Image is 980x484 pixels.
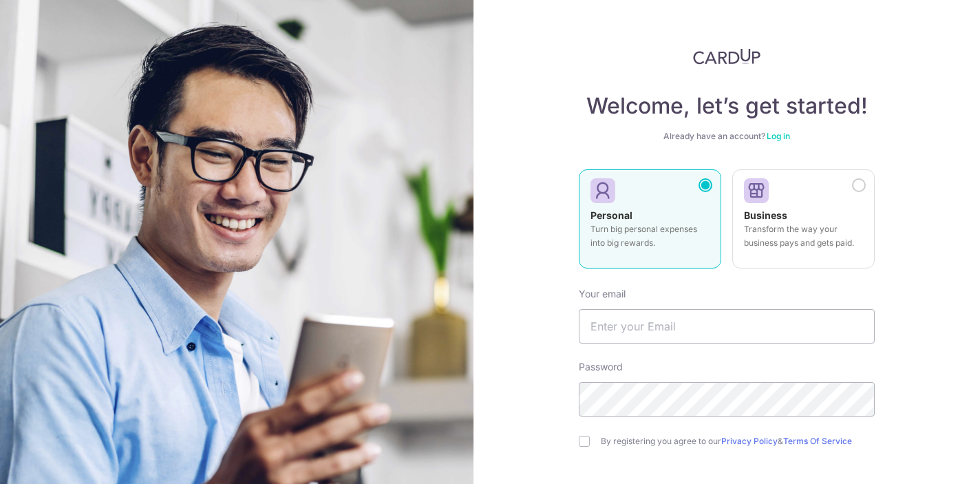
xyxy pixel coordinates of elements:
[744,222,863,250] p: Transform the way your business pays and gets paid.
[579,360,623,374] label: Password
[721,436,778,446] a: Privacy Policy
[579,309,875,344] input: Enter your Email
[579,92,875,120] h4: Welcome, let’s get started!
[767,131,790,141] a: Log in
[693,48,760,65] img: CardUp Logo
[590,209,632,221] strong: Personal
[732,169,875,277] a: Business Transform the way your business pays and gets paid.
[579,169,721,277] a: Personal Turn big personal expenses into big rewards.
[601,436,875,447] label: By registering you agree to our &
[579,287,626,301] label: Your email
[783,436,852,446] a: Terms Of Service
[744,209,787,221] strong: Business
[579,131,875,142] div: Already have an account?
[590,222,710,250] p: Turn big personal expenses into big rewards.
